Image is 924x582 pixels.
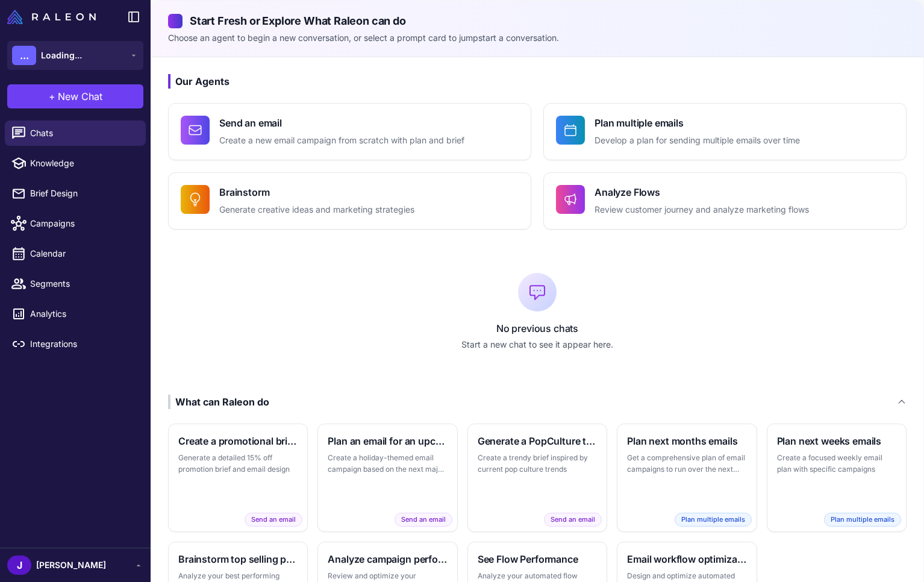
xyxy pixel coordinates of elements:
h3: Plan next weeks emails [777,434,896,448]
h3: Analyze campaign performance [328,552,447,566]
h3: See Flow Performance [478,552,597,566]
p: Create a holiday-themed email campaign based on the next major holiday [328,452,447,475]
h3: Plan an email for an upcoming holiday [328,434,447,448]
p: Choose an agent to begin a new conversation, or select a prompt card to jumpstart a conversation. [168,31,907,45]
button: Plan next weeks emailsCreate a focused weekly email plan with specific campaignsPlan multiple emails [767,424,907,532]
span: Brief Design [30,187,136,200]
span: Chats [30,127,136,140]
p: Get a comprehensive plan of email campaigns to run over the next month [627,452,746,475]
h3: Plan next months emails [627,434,746,448]
span: Plan multiple emails [824,513,901,527]
button: Plan next months emailsGet a comprehensive plan of email campaigns to run over the next monthPlan... [617,424,757,532]
p: Generate creative ideas and marketing strategies [219,203,414,217]
span: + [49,89,55,104]
span: New Chat [58,89,102,104]
h2: Start Fresh or Explore What Raleon can do [168,13,907,29]
p: No previous chats [168,321,907,336]
p: Develop a plan for sending multiple emails over time [595,134,800,148]
h3: Email workflow optimization [627,552,746,566]
button: Plan an email for an upcoming holidayCreate a holiday-themed email campaign based on the next maj... [317,424,457,532]
div: What can Raleon do [168,395,269,409]
a: Campaigns [5,211,146,236]
span: Send an email [544,513,602,527]
a: Segments [5,271,146,296]
p: Start a new chat to see it appear here. [168,338,907,351]
h3: Generate a PopCulture themed brief [478,434,597,448]
button: Send an emailCreate a new email campaign from scratch with plan and brief [168,103,531,160]
p: Create a trendy brief inspired by current pop culture trends [478,452,597,475]
p: Review customer journey and analyze marketing flows [595,203,809,217]
div: ... [12,46,36,65]
button: Generate a PopCulture themed briefCreate a trendy brief inspired by current pop culture trendsSen... [467,424,607,532]
span: Knowledge [30,157,136,170]
span: Plan multiple emails [675,513,752,527]
span: Segments [30,277,136,290]
span: Integrations [30,337,136,351]
span: [PERSON_NAME] [36,559,106,572]
span: Send an email [245,513,302,527]
span: Calendar [30,247,136,260]
button: Analyze FlowsReview customer journey and analyze marketing flows [543,172,907,230]
p: Create a new email campaign from scratch with plan and brief [219,134,464,148]
h4: Send an email [219,116,464,130]
span: Send an email [395,513,452,527]
a: Analytics [5,301,146,327]
h4: Analyze Flows [595,185,809,199]
a: Brief Design [5,181,146,206]
a: Calendar [5,241,146,266]
button: +New Chat [7,84,143,108]
a: Knowledge [5,151,146,176]
img: Raleon Logo [7,10,96,24]
a: Integrations [5,331,146,357]
span: Campaigns [30,217,136,230]
button: ...Loading... [7,41,143,70]
a: Chats [5,120,146,146]
button: Create a promotional brief and emailGenerate a detailed 15% off promotion brief and email designS... [168,424,308,532]
h3: Our Agents [168,74,907,89]
h3: Brainstorm top selling products [178,552,298,566]
p: Generate a detailed 15% off promotion brief and email design [178,452,298,475]
h3: Create a promotional brief and email [178,434,298,448]
button: Plan multiple emailsDevelop a plan for sending multiple emails over time [543,103,907,160]
h4: Plan multiple emails [595,116,800,130]
div: J [7,555,31,575]
p: Create a focused weekly email plan with specific campaigns [777,452,896,475]
span: Analytics [30,307,136,321]
a: Raleon Logo [7,10,101,24]
span: Loading... [41,49,82,62]
button: BrainstormGenerate creative ideas and marketing strategies [168,172,531,230]
h4: Brainstorm [219,185,414,199]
